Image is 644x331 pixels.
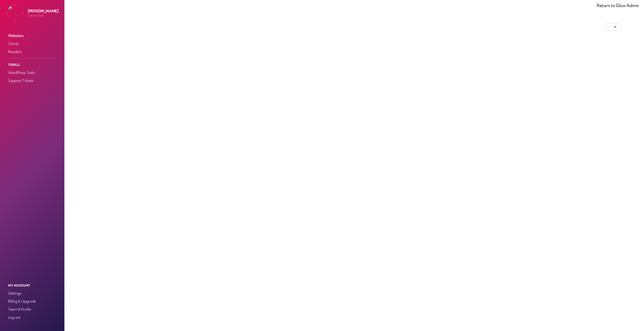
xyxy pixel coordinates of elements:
p: Tools [7,62,57,68]
a: Billing & Upgrade [7,298,57,305]
p: ConnorTest [28,14,58,18]
a: WordPress Tasks [7,69,57,76]
a: Support Tickets [7,77,57,84]
a: Team & Profile [7,306,57,313]
a: Clients [7,40,57,47]
p: My Account [7,282,57,289]
p: [PERSON_NAME] [28,9,58,14]
a: Log out [7,314,57,321]
a: Settings [7,290,57,297]
a: Return to Glow Admin [597,3,639,8]
a: Websites [7,32,57,39]
a: Resellers [7,48,57,55]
